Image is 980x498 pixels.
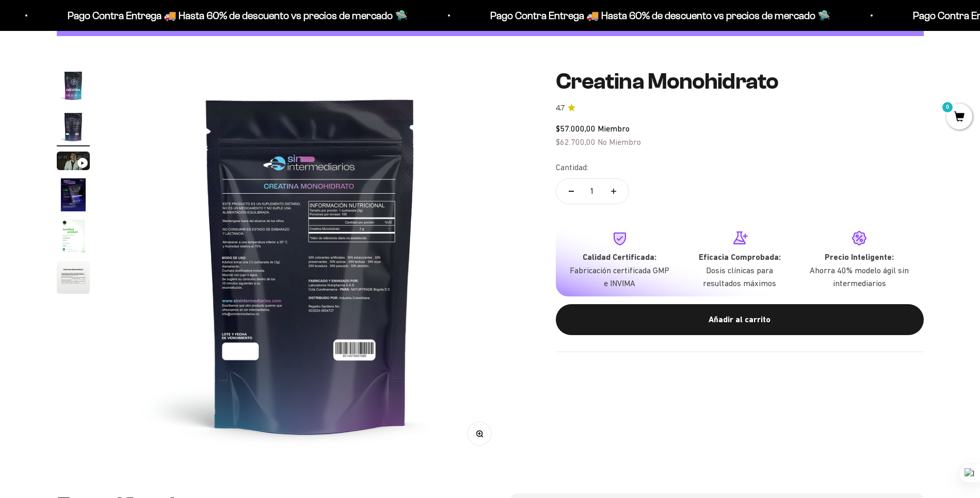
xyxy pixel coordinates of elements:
button: Ir al artículo 5 [57,220,90,256]
strong: Eficacia Comprobada: [699,252,781,262]
span: No Miembro [598,137,641,146]
p: Fabricación certificada GMP e INVIMA [568,264,671,290]
button: Ir al artículo 2 [57,110,90,146]
p: Pago Contra Entrega 🚚 Hasta 60% de descuento vs precios de mercado 🛸 [489,7,829,24]
img: Creatina Monohidrato [57,69,90,102]
img: Creatina Monohidrato [57,110,90,143]
img: Creatina Monohidrato [57,220,90,253]
a: 4.74.7 de 5.0 estrellas [556,103,924,114]
button: Añadir al carrito [556,304,924,335]
p: Dosis clínicas para resultados máximos [688,264,791,290]
strong: Calidad Certificada: [583,252,656,262]
strong: Precio Inteligente: [825,252,894,262]
label: Cantidad: [556,161,588,174]
button: Reducir cantidad [556,179,586,204]
p: Ahorra 40% modelo ágil sin intermediarios [808,264,911,290]
button: Aumentar cantidad [599,179,629,204]
button: Ir al artículo 4 [57,178,90,214]
span: Miembro [598,124,630,133]
a: 0 [946,112,972,123]
button: Ir al artículo 1 [57,69,90,105]
span: $62.700,00 [556,137,596,146]
h1: Creatina Monohidrato [556,69,924,94]
span: $57.000,00 [556,124,596,133]
img: Creatina Monohidrato [115,69,506,460]
div: Añadir al carrito [576,313,903,326]
img: Creatina Monohidrato [57,261,90,294]
button: Ir al artículo 3 [57,152,90,173]
button: Ir al artículo 6 [57,261,90,297]
span: 4.7 [556,103,565,114]
p: Pago Contra Entrega 🚚 Hasta 60% de descuento vs precios de mercado 🛸 [67,7,407,24]
img: Creatina Monohidrato [57,178,90,211]
mark: 0 [941,101,954,113]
